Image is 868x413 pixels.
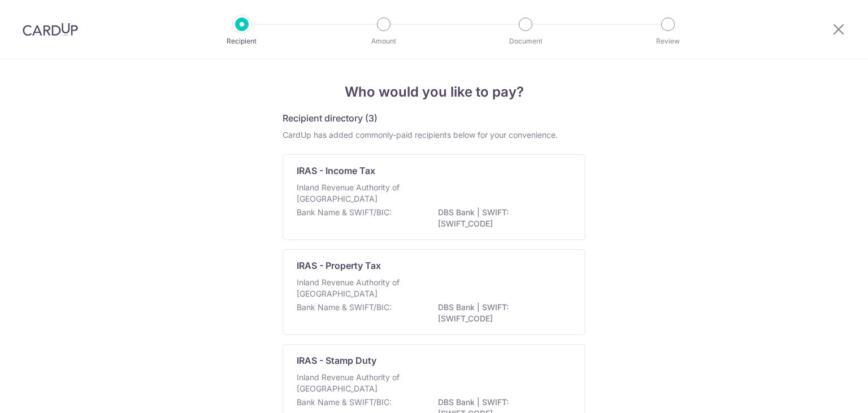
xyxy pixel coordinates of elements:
img: CardUp [23,23,78,36]
p: Review [626,36,710,47]
p: Document [484,36,567,47]
p: IRAS - Income Tax [297,164,375,177]
p: Amount [342,36,426,47]
p: Bank Name & SWIFT/BIC: [297,397,392,408]
div: CardUp has added commonly-paid recipients below for your convenience. [283,129,585,141]
p: DBS Bank | SWIFT: [SWIFT_CODE] [438,207,565,229]
p: IRAS - Stamp Duty [297,354,376,367]
h5: Recipient directory (3) [283,111,377,125]
p: DBS Bank | SWIFT: [SWIFT_CODE] [438,302,565,324]
p: Inland Revenue Authority of [GEOGRAPHIC_DATA] [297,182,416,205]
p: Inland Revenue Authority of [GEOGRAPHIC_DATA] [297,372,416,394]
p: Bank Name & SWIFT/BIC: [297,302,392,313]
p: IRAS - Property Tax [297,259,381,272]
p: Inland Revenue Authority of [GEOGRAPHIC_DATA] [297,277,416,299]
h4: Who would you like to pay? [283,82,585,102]
p: Recipient [200,36,284,47]
p: Bank Name & SWIFT/BIC: [297,207,392,218]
